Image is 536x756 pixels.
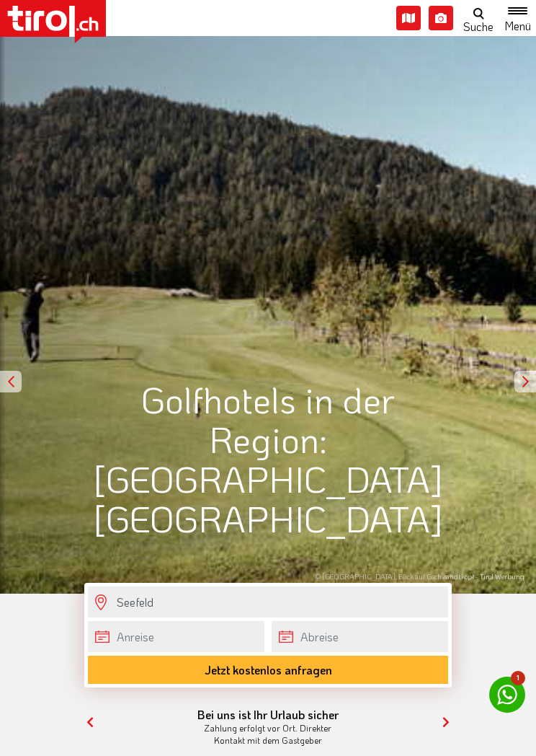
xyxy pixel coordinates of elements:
[440,728,452,739] button: Next
[396,6,421,30] i: Karte öffnen
[499,4,536,32] button: Toggle navigation
[489,677,525,713] a: 1
[272,621,448,652] input: Abreise
[429,6,453,30] i: Fotogalerie
[88,656,448,684] button: Jetzt kostenlos anfragen
[99,709,437,746] div: Zahlung erfolgt vor Ort. Direkter Kontakt mit dem Gastgeber
[197,707,339,722] b: Bei uns ist Ihr Urlaub sicher
[511,671,525,685] span: 1
[88,621,264,652] input: Anreise
[88,586,448,617] input: Wo soll's hingehen?
[84,728,96,739] button: Previous
[84,379,452,538] h1: Golfhotels in der Region: [GEOGRAPHIC_DATA] [GEOGRAPHIC_DATA]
